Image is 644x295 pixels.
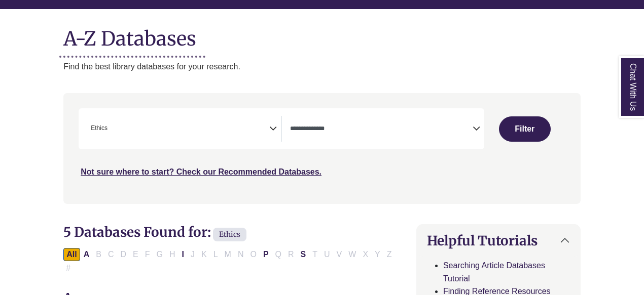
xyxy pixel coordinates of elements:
[81,248,93,261] button: Filter Results A
[417,225,580,257] button: Helpful Tutorials
[63,224,211,240] span: 5 Databases Found for:
[63,249,396,272] div: Alpha-list to filter by first letter of database name
[260,248,272,261] button: Filter Results P
[213,228,246,241] span: Ethics
[179,248,187,261] button: Filter Results I
[81,167,321,176] a: Not sure where to start? Check our Recommended Databases.
[63,248,80,261] button: All
[298,248,309,261] button: Filter Results S
[91,123,108,133] span: Ethics
[63,19,581,50] h1: A-Z Databases
[63,93,581,203] nav: Search filters
[63,60,581,73] p: Find the best library databases for your research.
[443,261,545,283] a: Searching Article Databases Tutorial
[499,116,551,142] button: Submit for Search Results
[87,123,108,133] li: Ethics
[110,125,114,134] textarea: Search
[290,125,473,134] textarea: Search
